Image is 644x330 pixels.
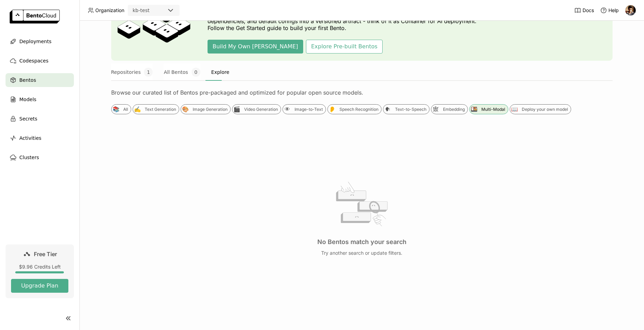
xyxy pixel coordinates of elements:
div: All [123,107,128,112]
div: 📖 [511,106,518,113]
button: Repositories [111,64,153,81]
img: no results [336,178,388,230]
span: Activities [19,134,41,142]
a: Codespaces [6,54,74,68]
div: 👁Image-to-Text [282,104,326,114]
div: Deploy your own model [522,107,568,112]
span: 0 [192,68,200,77]
span: 1 [144,68,153,77]
div: 🕸 [432,106,440,113]
div: 📖Deploy your own model [510,104,571,114]
div: Text Generation [145,107,176,112]
div: ✍️ [134,106,141,113]
div: 🎬Video Generation [232,104,281,114]
img: logo [10,10,60,23]
span: Secrets [19,115,37,123]
span: Codespaces [19,57,48,65]
div: Multi-Modal [481,107,505,112]
div: 📚All [111,104,131,114]
div: 🎬 [233,106,241,113]
div: 🎨Image Generation [181,104,231,114]
div: Text-to-Speech [395,107,426,112]
div: 👂Speech Recognition [327,104,382,114]
p: Try another search or update filters. [321,250,402,256]
div: kb-test [133,7,150,14]
button: Explore Pre-built Bentos [306,40,383,54]
a: Activities [6,131,74,145]
span: Models [19,95,36,104]
div: 📚 [113,106,120,113]
div: 🗣Text-to-Speech [383,104,430,114]
div: Video Generation [244,107,278,112]
div: 🎨 [182,106,189,113]
img: cover onboarding [117,1,191,47]
a: Models [6,93,74,106]
div: $9.96 Credits Left [11,264,68,270]
div: ✍️Text Generation [133,104,179,114]
input: Selected kb-test. [150,7,151,14]
span: Bentos [19,76,36,84]
div: 👁 [284,106,291,113]
div: 🕸Embedding [431,104,468,114]
div: Image Generation [193,107,228,112]
span: Docs [583,7,594,13]
span: Free Tier [34,251,57,258]
div: 🍱Multi-Modal [469,104,508,114]
span: Organization [95,7,124,13]
div: 👂 [329,106,336,113]
button: Build My Own [PERSON_NAME] [208,40,303,54]
a: Deployments [6,35,74,48]
button: All Bentos [164,64,200,81]
h3: No Bentos match your search [317,238,406,246]
a: Clusters [6,151,74,164]
div: 🗣 [384,106,392,113]
div: Image-to-Text [295,107,323,112]
a: Free Tier$9.96 Credits LeftUpgrade Plan [6,244,74,298]
div: Embedding [443,107,465,112]
img: Kalpriksh Bist [625,5,636,16]
div: Browse our curated list of Bentos pre-packaged and optimized for popular open source models. [111,89,613,96]
p: In BentoML, the concept of a “Bento” bundles the code for running a model, environment dependenci... [208,11,480,31]
button: Explore [211,64,230,81]
a: Secrets [6,112,74,126]
div: 🍱 [471,106,478,113]
a: Bentos [6,73,74,87]
span: Deployments [19,37,51,46]
a: Docs [574,7,594,14]
button: Upgrade Plan [11,279,68,293]
div: Help [600,7,619,14]
div: Speech Recognition [339,107,378,112]
span: Clusters [19,153,39,162]
span: Help [608,7,619,13]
